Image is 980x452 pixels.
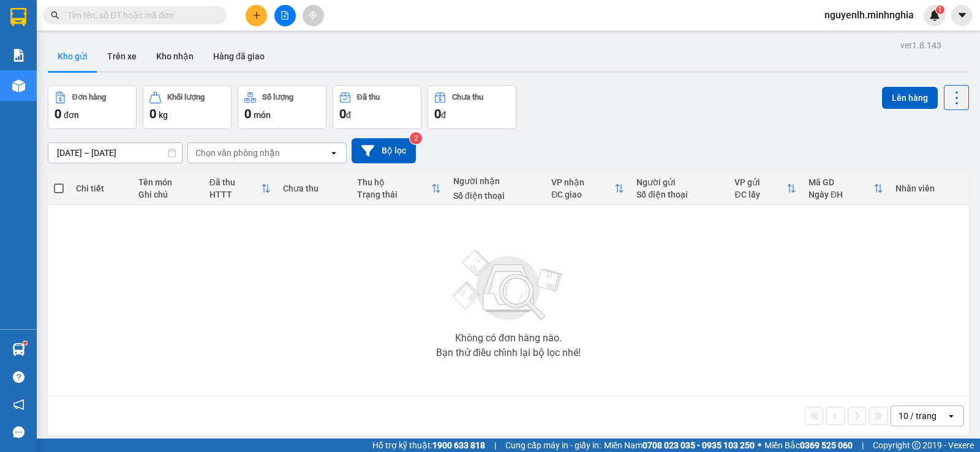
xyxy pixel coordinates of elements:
button: Hàng đã giao [203,42,274,71]
span: kg [159,110,168,120]
th: Toggle SortBy [545,172,630,205]
img: icon-new-feature [929,10,940,21]
div: Thu hộ [357,177,431,187]
button: file-add [274,5,296,26]
div: Nhân viên [895,183,963,193]
div: ver 1.8.143 [900,39,941,52]
strong: 1900 633 818 [432,440,485,450]
span: đơn [64,110,79,120]
div: ĐC lấy [734,190,786,199]
span: plus [252,11,261,20]
svg: open [329,148,339,158]
img: warehouse-icon [12,80,25,92]
span: món [254,110,271,120]
span: file-add [281,11,289,20]
div: Ngày ĐH [809,190,873,199]
div: Số điện thoại [453,191,539,201]
div: HTTT [209,190,262,199]
span: 0 [55,106,61,121]
span: Cung cấp máy in - giấy in: [505,439,601,452]
span: | [862,439,864,452]
div: Số lượng [262,93,293,102]
button: plus [246,5,267,26]
span: nguyenlh.minhnghia [815,7,924,23]
div: Số điện thoại [636,190,722,199]
span: | [494,439,496,452]
span: 1 [938,6,942,14]
div: Trạng thái [357,190,431,199]
div: Mã GD [809,177,873,187]
span: ⚪️ [758,443,761,448]
span: caret-down [957,10,968,21]
button: Lên hàng [882,87,938,109]
span: Hỗ trợ kỹ thuật: [372,439,485,452]
th: Toggle SortBy [802,172,889,205]
div: Đơn hàng [72,93,106,102]
div: Chi tiết [76,183,126,193]
strong: 0708 023 035 - 0935 103 250 [643,440,755,450]
span: 0 [244,106,251,121]
th: Toggle SortBy [351,172,447,205]
span: 0 [339,106,346,121]
th: Toggle SortBy [203,172,277,205]
img: logo-vxr [10,8,26,26]
span: Miền Nam [604,439,755,452]
div: Bạn thử điều chỉnh lại bộ lọc nhé! [436,348,581,358]
button: Số lượng0món [238,85,326,129]
span: aim [309,11,317,20]
span: message [13,426,24,438]
span: question-circle [13,371,24,383]
div: Đã thu [357,93,380,102]
button: Kho gửi [48,42,97,71]
button: aim [303,5,324,26]
span: Miền Bắc [764,439,853,452]
div: VP gửi [734,177,786,187]
strong: 0369 525 060 [800,440,853,450]
button: Trên xe [97,42,146,71]
span: 0 [149,106,156,121]
svg: open [946,411,956,421]
input: Tìm tên, số ĐT hoặc mã đơn [67,9,212,22]
div: Chọn văn phòng nhận [195,147,280,159]
sup: 1 [936,6,944,14]
span: copyright [912,441,921,450]
div: Khối lượng [167,93,205,102]
div: Tên món [138,177,197,187]
button: Đã thu0đ [333,85,421,129]
button: Đơn hàng0đơn [48,85,137,129]
img: warehouse-icon [12,343,25,356]
span: search [51,11,59,20]
div: Người gửi [636,177,722,187]
button: Chưa thu0đ [428,85,516,129]
button: Kho nhận [146,42,203,71]
div: Người nhận [453,176,539,186]
sup: 2 [410,132,422,144]
th: Toggle SortBy [728,172,802,205]
button: Bộ lọc [352,138,416,163]
img: solution-icon [12,49,25,62]
div: ĐC giao [551,190,614,199]
div: Không có đơn hàng nào. [455,333,562,343]
span: notification [13,399,24,410]
img: svg+xml;base64,PHN2ZyBjbGFzcz0ibGlzdC1wbHVnX19zdmciIHhtbG5zPSJodHRwOi8vd3d3LnczLm9yZy8yMDAwL3N2Zy... [447,243,570,328]
div: Chưa thu [283,183,344,193]
div: Đã thu [209,177,262,187]
div: Chưa thu [452,93,483,102]
span: 0 [434,106,441,121]
div: VP nhận [551,177,614,187]
div: Ghi chú [138,190,197,199]
input: Select a date range. [48,143,182,163]
button: caret-down [951,5,973,26]
button: Khối lượng0kg [143,85,232,129]
span: đ [346,110,351,120]
div: 10 / trang [899,410,937,422]
span: đ [441,110,446,120]
sup: 1 [23,341,27,345]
